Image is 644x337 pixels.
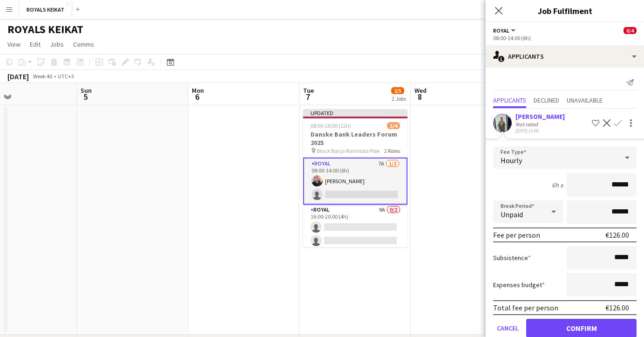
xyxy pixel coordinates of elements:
span: Sun [81,86,92,95]
div: [PERSON_NAME] [515,112,565,121]
a: View [4,38,24,50]
a: Edit [26,38,44,50]
h3: Job Fulfilment [486,5,644,17]
span: Royal [493,27,509,34]
app-card-role: Royal9A0/216:00-20:00 (4h) [303,205,407,250]
div: Fee per person [493,230,540,240]
span: 2 Roles [384,147,400,154]
a: Jobs [46,38,68,50]
span: Jobs [50,40,64,48]
span: Unavailable [567,97,603,103]
span: Declined [534,97,559,103]
span: 6 [190,91,204,102]
span: 7 [302,91,314,102]
div: 08:00-14:00 (6h) [493,34,637,41]
span: 5 [79,91,92,102]
h1: ROYALS KEIKAT [7,22,83,36]
label: Subsistence [493,254,531,262]
span: Tue [303,86,314,95]
app-card-role: Royal7A1/208:00-14:00 (6h)[PERSON_NAME] [303,158,407,205]
div: [DATE] [7,72,29,81]
span: Edit [30,40,41,48]
span: View [7,40,20,48]
button: ROYALS KEIKAT [19,0,72,19]
label: Expenses budget [493,281,545,289]
span: Mon [192,86,204,95]
span: Hourly [501,156,522,165]
div: 2 Jobs [392,95,406,102]
span: Wed [414,86,427,95]
span: Comms [73,40,94,48]
span: 2/5 [391,87,404,94]
h3: Danske Bank Leaders Forum 2025 [303,130,407,147]
span: 0/4 [624,27,637,34]
span: Black Box ja Ravintola Pöle [317,147,380,154]
button: Royal [493,27,517,34]
span: 08:00-20:00 (12h) [311,122,351,129]
app-job-card: Updated08:00-20:00 (12h)1/4Danske Bank Leaders Forum 2025 Black Box ja Ravintola Pöle2 RolesRoyal... [303,109,407,247]
span: 8 [413,91,427,102]
div: Not rated [515,121,540,128]
div: Updated [303,109,407,117]
span: Unpaid [501,210,523,219]
div: UTC+3 [58,73,74,80]
span: Week 40 [31,73,54,80]
div: Total fee per person [493,303,558,312]
span: 1/4 [387,122,400,129]
a: Comms [69,38,98,50]
span: Applicants [493,97,526,103]
div: Applicants [486,45,644,68]
div: €126.00 [605,230,629,240]
div: [DATE] 16:08 [515,128,565,134]
div: €126.00 [605,303,629,312]
div: 6h x [552,181,563,189]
